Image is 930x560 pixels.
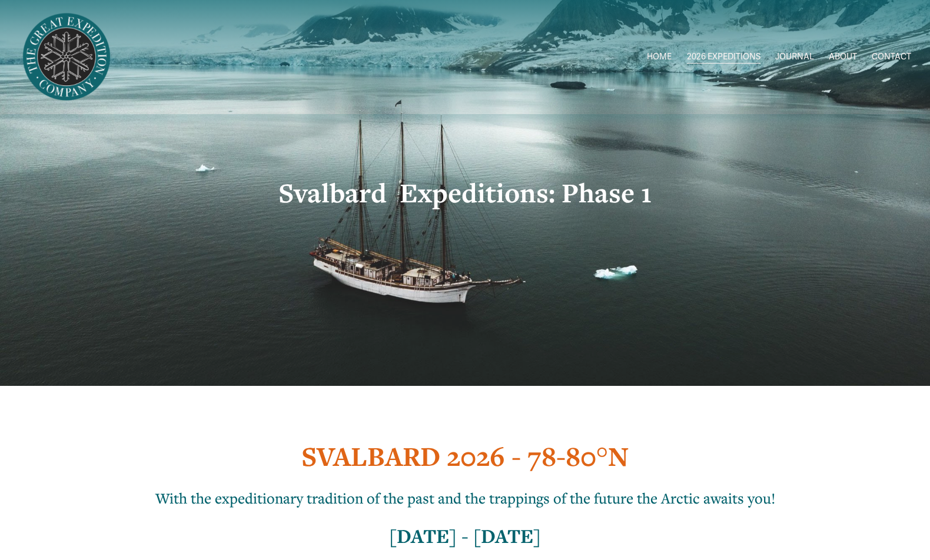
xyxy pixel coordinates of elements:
img: Arctic Expeditions [19,9,114,105]
a: HOME [647,48,672,65]
strong: [DATE] - [DATE] [389,523,541,549]
strong: SVALBARD 2026 - 78-80°N [301,438,629,474]
a: ABOUT [829,48,857,65]
span: With the expeditionary tradition of the past and the trappings of the future the Arctic awaits you! [155,488,775,508]
a: JOURNAL [775,48,814,65]
a: folder dropdown [687,48,760,65]
a: CONTACT [872,48,911,65]
strong: Svalbard Expeditions: Phase 1 [278,175,652,211]
span: 2026 EXPEDITIONS [687,49,760,65]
